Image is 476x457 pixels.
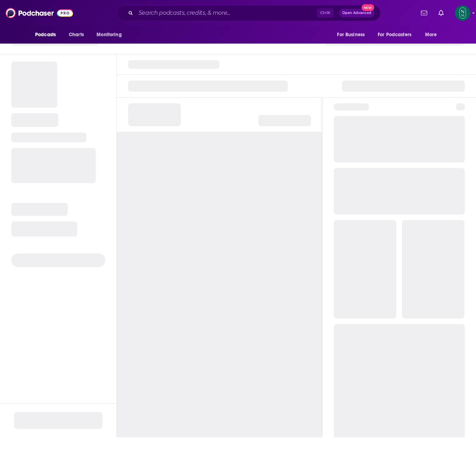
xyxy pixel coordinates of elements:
span: More [425,30,437,40]
button: open menu [92,28,131,41]
span: For Business [337,30,365,40]
div: Search podcasts, credits, & more... [117,5,381,21]
span: Logged in as NewtonStreet [455,5,470,21]
a: Show notifications dropdown [418,7,430,19]
span: Podcasts [35,30,56,40]
img: Podchaser - Follow, Share and Rate Podcasts [6,6,73,20]
button: Open AdvancedNew [339,9,375,17]
span: Ctrl K [317,8,333,18]
a: Charts [64,28,88,41]
img: User Profile [455,5,470,21]
span: For Podcasters [378,30,411,40]
button: open menu [30,28,65,41]
input: Search podcasts, credits, & more... [136,7,317,19]
button: open menu [332,28,373,41]
span: Charts [69,30,84,40]
button: open menu [373,28,422,41]
span: Open Advanced [342,11,371,15]
span: New [362,4,374,11]
a: Show notifications dropdown [436,7,447,19]
span: Monitoring [97,30,121,40]
button: open menu [420,28,446,41]
button: Show profile menu [455,5,470,21]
